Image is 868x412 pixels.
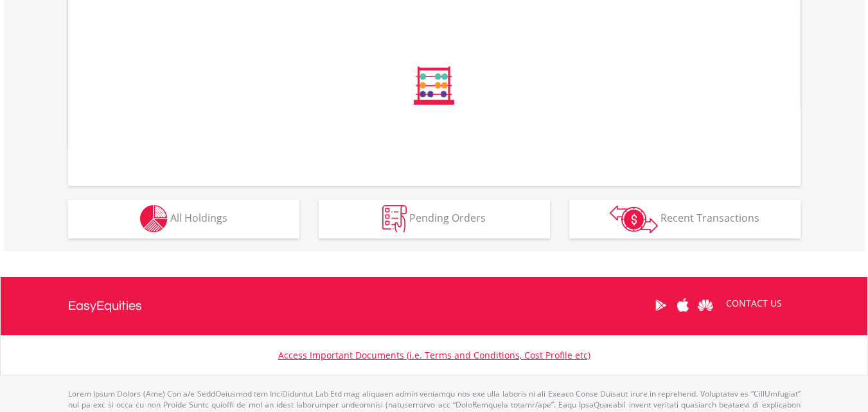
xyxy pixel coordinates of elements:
[319,200,550,238] button: Pending Orders
[170,211,227,225] span: All Holdings
[717,285,791,321] a: CONTACT US
[382,205,407,233] img: pending_instructions-wht.png
[140,205,168,233] img: holdings-wht.png
[68,200,299,238] button: All Holdings
[409,211,486,225] span: Pending Orders
[278,349,590,361] a: Access Important Documents (i.e. Terms and Conditions, Cost Profile etc)
[695,285,717,325] a: Huawei
[660,211,759,225] span: Recent Transactions
[650,285,672,325] a: Google Play
[672,285,695,325] a: Apple
[610,205,658,233] img: transactions-zar-wht.png
[68,277,142,335] a: EasyEquities
[569,200,801,238] button: Recent Transactions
